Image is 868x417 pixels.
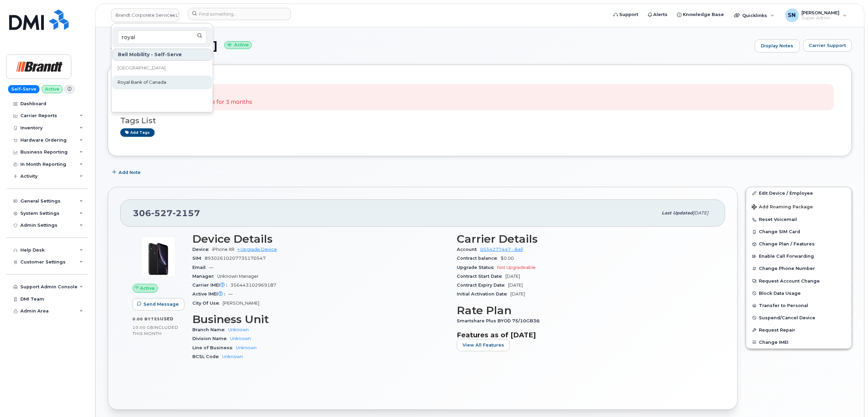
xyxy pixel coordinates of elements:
[118,79,166,86] span: Royal Bank of Canada
[205,256,266,261] span: 89302610207735170547
[224,41,252,49] small: Active
[192,283,230,288] span: Carrier IMEI
[809,42,846,49] span: Carrier Support
[237,247,277,252] a: + Upgrade Device
[192,313,449,325] h3: Business Unit
[173,208,200,218] span: 2157
[746,312,852,324] button: Suspend/Cancel Device
[133,298,185,310] button: Send Message
[133,325,154,330] span: 10.00 GB
[236,345,257,350] a: Unknown
[746,300,852,312] button: Transfer to Personal
[457,291,510,296] span: Initial Activation Date
[108,40,751,52] h1: [PERSON_NAME]
[212,247,235,252] span: iPhone XR
[746,199,852,213] button: Add Roaming Package
[223,301,259,306] span: [PERSON_NAME]
[192,247,212,252] span: Device
[192,345,236,350] span: Line of Business
[192,354,222,359] span: BCSL Code
[230,336,251,341] a: Unknown
[693,210,709,215] span: [DATE]
[497,265,536,270] span: Not Upgradeable
[192,265,209,270] span: Email
[746,336,852,349] button: Change IMEI
[160,316,174,321] span: used
[505,274,520,279] span: [DATE]
[457,331,713,339] h3: Features as of [DATE]
[457,339,510,351] button: View All Features
[746,275,852,287] button: Request Account Change
[480,247,523,252] a: 0554277447 - Bell
[120,128,155,137] a: Add tags
[108,166,146,179] button: Add Note
[192,274,217,279] span: Manager
[209,265,213,270] span: —
[192,301,223,306] span: City Of Use
[457,247,480,252] span: Account
[457,304,713,317] h3: Rate Plan
[746,226,852,238] button: Change SIM Card
[143,301,179,307] span: Send Message
[746,287,852,300] button: Block Data Usage
[510,291,525,296] span: [DATE]
[457,318,543,323] span: Smartshare Plus BYOD 75/10GB36
[746,238,852,250] button: Change Plan / Features
[118,30,207,44] input: Search
[112,61,212,75] a: [GEOGRAPHIC_DATA]
[759,315,816,320] span: Suspend/Cancel Device
[119,169,141,176] span: Add Note
[140,285,155,291] span: Active
[746,187,852,199] a: Edit Device / Employee
[501,256,514,261] span: $0.00
[759,242,815,247] span: Change Plan / Features
[746,324,852,336] button: Request Repair
[457,283,508,288] span: Contract Expiry Date
[192,336,230,341] span: Division Name
[192,291,228,296] span: Active IMEI
[222,354,243,359] a: Unknown
[463,342,504,348] span: View All Features
[662,210,693,215] span: Last updated
[755,39,800,52] a: Display Notes
[133,325,178,336] span: included this month
[457,274,505,279] span: Contract Start Date
[746,213,852,226] button: Reset Voicemail
[192,233,449,245] h3: Device Details
[192,256,205,261] span: SIM
[112,76,212,89] a: Royal Bank of Canada
[192,327,228,332] span: Branch Name
[217,274,259,279] span: Unknown Manager
[118,65,166,71] span: [GEOGRAPHIC_DATA]
[803,39,852,52] button: Carrier Support
[508,283,523,288] span: [DATE]
[752,204,813,211] span: Add Roaming Package
[112,49,212,61] div: Bell Mobility - Self-Serve
[230,283,276,288] span: 356443102969187
[457,256,501,261] span: Contract balance
[746,250,852,262] button: Enable Call Forwarding
[759,254,814,259] span: Enable Call Forwarding
[228,291,233,296] span: —
[138,236,179,277] img: image20231002-3703462-u8y6nc.jpeg
[133,208,200,218] span: 306
[457,265,497,270] span: Upgrade Status
[228,327,249,332] a: Unknown
[133,317,160,321] span: 0.00 Bytes
[120,116,839,125] h3: Tags List
[151,208,173,218] span: 527
[746,262,852,275] button: Change Phone Number
[457,233,713,245] h3: Carrier Details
